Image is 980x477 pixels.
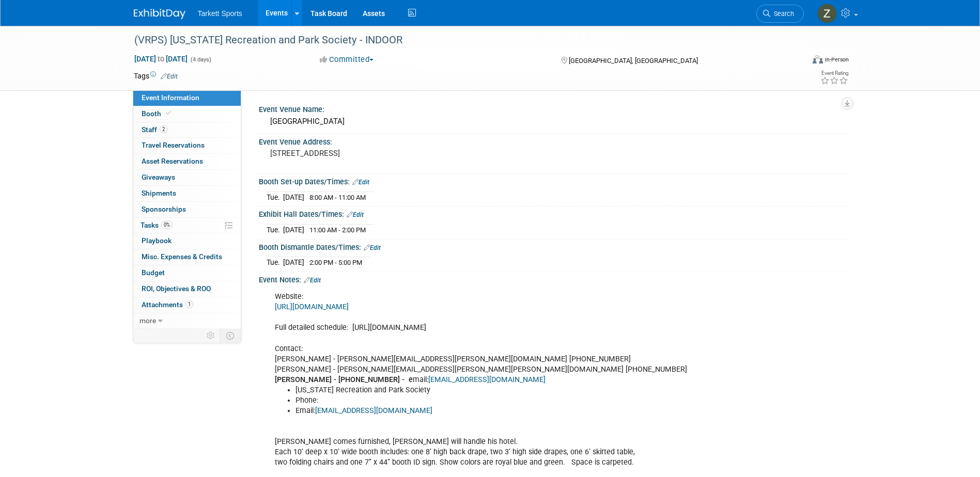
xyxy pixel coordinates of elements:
[295,385,727,395] li: [US_STATE] Recreation and Park Society
[304,277,321,284] a: Edit
[267,225,283,235] td: Tue.
[156,55,166,63] span: to
[133,313,241,329] a: more
[133,170,241,185] a: Giveaways
[259,206,847,220] div: Exhibit Hall Dates/Times:
[270,149,492,158] pre: [STREET_ADDRESS]
[142,141,205,149] span: Travel Reservations
[352,179,369,186] a: Edit
[267,257,283,268] td: Tue.
[133,249,241,265] a: Misc. Expenses & Credits
[133,233,241,249] a: Playbook
[134,71,178,81] td: Tags
[142,109,173,118] span: Booth
[142,300,193,309] span: Attachments
[259,240,847,253] div: Booth Dismantle Dates/Times:
[133,281,241,297] a: ROI, Objectives & ROO
[133,202,241,217] a: Sponsorships
[275,303,349,311] a: [URL][DOMAIN_NAME]
[190,56,211,63] span: (4 days)
[825,56,849,63] div: In-Person
[756,5,804,23] a: Search
[133,154,241,169] a: Asset Reservations
[316,54,378,65] button: Committed
[268,287,733,473] div: Website: Full detailed schedule: [URL][DOMAIN_NAME] Contact: [PERSON_NAME] - [PERSON_NAME][EMAIL_...
[364,244,381,251] a: Edit
[185,300,193,308] span: 1
[259,134,847,147] div: Event Venue Address:
[198,9,242,18] span: Tarkett Sports
[142,252,222,261] span: Misc. Expenses & Credits
[161,221,173,229] span: 0%
[743,54,849,69] div: Event Format
[259,272,847,285] div: Event Notes:
[142,268,165,277] span: Budget
[283,225,304,235] td: [DATE]
[141,221,173,229] span: Tasks
[283,257,304,268] td: [DATE]
[142,173,175,181] span: Giveaways
[275,375,413,384] b: [PERSON_NAME] - [PHONE_NUMBER] - e
[133,90,241,106] a: Event Information
[142,284,211,293] span: ROI, Objectives & ROO
[133,265,241,281] a: Budget
[142,125,167,134] span: Staff
[131,31,788,50] div: (VRPS) [US_STATE] Recreation and Park Society - INDOOR
[295,395,727,406] li: Phone:
[220,329,241,342] td: Toggle Event Tabs
[133,297,241,313] a: Attachments1
[142,93,199,102] span: Event Information
[309,259,362,266] span: 2:00 PM - 5:00 PM
[428,375,546,384] a: [EMAIL_ADDRESS][DOMAIN_NAME]
[133,186,241,201] a: Shipments
[133,122,241,138] a: Staff2
[283,192,304,202] td: [DATE]
[309,194,366,201] span: 8:00 AM - 11:00 AM
[267,192,283,202] td: Tue.
[820,71,848,76] div: Event Rating
[347,211,364,218] a: Edit
[817,4,837,23] img: Zak Gasparovic
[161,73,178,80] a: Edit
[142,236,172,245] span: Playbook
[295,406,727,416] li: Email:
[202,329,220,342] td: Personalize Event Tab Strip
[813,55,823,63] img: Format-Inperson.png
[770,10,794,18] span: Search
[133,106,241,122] a: Booth
[309,226,366,234] span: 11:00 AM - 2:00 PM
[139,316,156,325] span: more
[569,57,698,65] span: [GEOGRAPHIC_DATA], [GEOGRAPHIC_DATA]
[259,174,847,187] div: Booth Set-up Dates/Times:
[133,218,241,233] a: Tasks0%
[315,406,432,415] a: [EMAIL_ADDRESS][DOMAIN_NAME]
[134,9,185,19] img: ExhibitDay
[142,205,186,213] span: Sponsorships
[166,110,171,116] i: Booth reservation complete
[134,54,188,63] span: [DATE] [DATE]
[267,114,839,130] div: [GEOGRAPHIC_DATA]
[160,125,167,133] span: 2
[142,157,203,165] span: Asset Reservations
[259,102,847,115] div: Event Venue Name:
[142,189,176,197] span: Shipments
[133,138,241,153] a: Travel Reservations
